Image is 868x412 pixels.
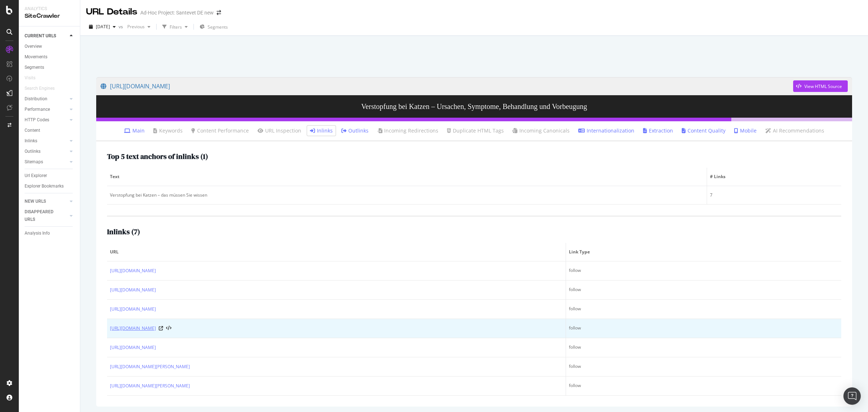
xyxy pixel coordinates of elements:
div: Ad-Hoc Project: Santevet DE new [140,9,214,16]
a: Duplicate HTML Tags [447,127,504,134]
a: Content Performance [191,127,249,134]
a: HTTP Codes [25,116,68,124]
a: Performance [25,106,68,113]
div: Verstopfung bei Katzen – das müssen Sie wissen [110,192,704,198]
div: SiteCrawler [25,12,74,20]
a: [URL][DOMAIN_NAME][PERSON_NAME] [110,382,190,390]
span: vs [119,24,124,30]
div: NEW URLS [25,198,46,205]
div: Explorer Bookmarks [25,182,64,190]
a: Outlinks [341,127,369,134]
div: Filters [170,24,182,30]
div: HTTP Codes [25,116,49,124]
div: Performance [25,106,50,113]
a: Distribution [25,95,68,103]
div: Analysis Info [25,230,50,237]
div: Open Intercom Messenger [843,387,861,405]
a: [URL][DOMAIN_NAME] [110,306,156,313]
a: Url Explorer [25,172,75,180]
a: Internationalization [578,127,634,134]
a: Search Engines [25,85,62,92]
div: 7 [710,192,838,198]
h2: Top 5 text anchors of inlinks ( 1 ) [107,152,208,160]
div: Sitemaps [25,158,43,166]
div: Inlinks [25,137,37,145]
a: AI Recommendations [765,127,824,134]
a: Inlinks [310,127,333,134]
a: [URL][DOMAIN_NAME] [101,77,793,95]
a: Visit Online Page [159,326,163,331]
td: follow [566,338,841,357]
a: Analysis Info [25,230,75,237]
td: follow [566,300,841,319]
button: [DATE] [86,21,119,33]
a: Inlinks [25,137,68,145]
a: Incoming Redirections [377,127,438,134]
a: Main [124,127,145,134]
a: Movements [25,53,75,61]
a: Outlinks [25,148,68,155]
button: Filters [159,21,191,33]
a: [URL][DOMAIN_NAME][PERSON_NAME] [110,363,190,370]
td: follow [566,319,841,338]
div: DISAPPEARED URLS [25,208,61,223]
div: Url Explorer [25,172,47,180]
a: Keywords [153,127,183,134]
a: [URL][DOMAIN_NAME] [110,325,156,332]
a: NEW URLS [25,198,68,205]
button: View HTML Source [166,326,171,331]
span: Previous [124,24,145,30]
td: follow [566,357,841,377]
a: [URL][DOMAIN_NAME] [110,267,156,274]
a: Content Quality [682,127,726,134]
a: DISAPPEARED URLS [25,208,68,223]
h3: Verstopfung bei Katzen – Ursachen, Symptome, Behandlung und Vorbeugung [96,95,852,118]
a: Overview [25,43,75,50]
div: Analytics [25,6,74,12]
span: Link Type [569,249,837,255]
div: View HTML Source [804,83,842,89]
span: 2025 Sep. 16th [96,24,110,30]
div: Distribution [25,95,47,103]
span: # Links [710,173,837,180]
a: Mobile [734,127,757,134]
a: [URL][DOMAIN_NAME] [110,286,156,294]
td: follow [566,261,841,281]
a: URL Inspection [258,127,301,134]
span: Text [110,173,702,180]
td: follow [566,281,841,300]
div: arrow-right-arrow-left [217,10,221,15]
td: follow [566,377,841,396]
div: Overview [25,43,42,50]
h2: Inlinks ( 7 ) [107,228,140,236]
div: Content [25,127,40,134]
div: Visits [25,74,35,82]
div: Search Engines [25,85,55,92]
button: Segments [197,21,231,33]
a: Explorer Bookmarks [25,182,75,190]
a: Segments [25,64,75,71]
div: Outlinks [25,148,41,155]
a: CURRENT URLS [25,32,68,40]
span: Segments [208,24,228,30]
button: Previous [124,21,153,33]
div: Movements [25,53,47,61]
div: Segments [25,64,44,71]
button: View HTML Source [793,80,848,92]
a: Sitemaps [25,158,68,166]
a: Incoming Canonicals [512,127,570,134]
a: Extraction [643,127,673,134]
a: [URL][DOMAIN_NAME] [110,344,156,351]
div: URL Details [86,6,137,18]
span: URL [110,249,561,255]
div: CURRENT URLS [25,32,56,40]
a: Content [25,127,75,134]
a: Visits [25,74,43,82]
